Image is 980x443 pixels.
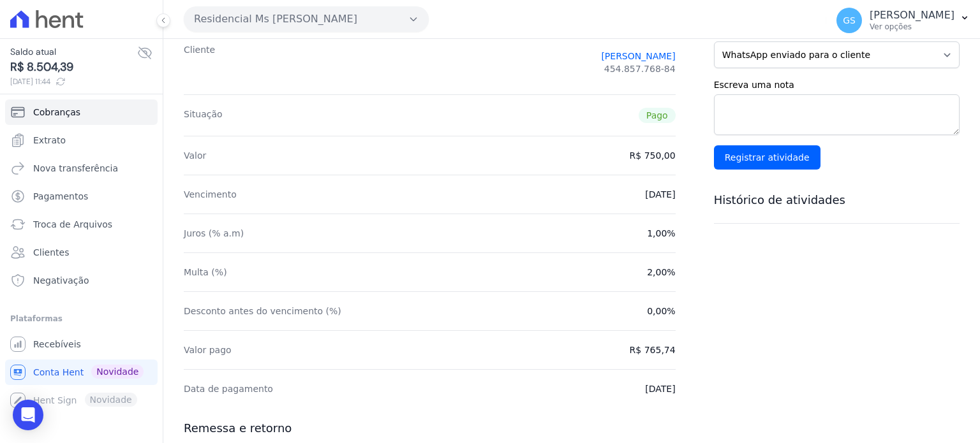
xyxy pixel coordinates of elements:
[33,190,88,203] span: Pagamentos
[5,156,158,181] a: Nova transferência
[10,99,152,413] nav: Sidebar
[645,188,675,201] dd: [DATE]
[604,62,676,75] span: 454.857.768-84
[10,59,137,76] span: R$ 8.504,39
[714,78,960,92] label: Escreva uma nota
[184,108,223,123] dt: Situação
[5,268,158,293] a: Negativação
[647,305,675,317] dd: 0,00%
[647,266,675,279] dd: 2,00%
[33,134,66,147] span: Extrato
[630,149,676,162] dd: R$ 750,00
[843,16,856,25] span: GS
[10,45,137,59] span: Saldo atual
[184,266,227,279] dt: Multa (%)
[184,149,206,162] dt: Valor
[630,344,676,356] dd: R$ 765,74
[714,192,960,208] h3: Histórico de atividades
[5,359,158,385] a: Conta Hent Novidade
[5,99,158,125] a: Cobranças
[184,421,676,436] h3: Remessa e retorno
[184,344,232,356] dt: Valor pago
[826,3,980,38] button: GS [PERSON_NAME] Ver opções
[184,6,429,32] button: Residencial Ms [PERSON_NAME]
[184,305,341,317] dt: Desconto antes do vencimento (%)
[33,106,80,119] span: Cobranças
[33,366,84,379] span: Conta Hent
[5,184,158,209] a: Pagamentos
[10,76,137,87] span: [DATE] 11:44
[5,212,158,237] a: Troca de Arquivos
[647,227,675,240] dd: 1,00%
[639,108,676,123] span: Pago
[184,188,237,201] dt: Vencimento
[91,365,144,379] span: Novidade
[13,400,43,430] div: Open Intercom Messenger
[5,127,158,153] a: Extrato
[870,9,954,22] p: [PERSON_NAME]
[5,331,158,357] a: Recebíveis
[714,145,820,170] input: Registrar atividade
[10,311,152,326] div: Plataformas
[184,43,215,82] dt: Cliente
[33,162,118,175] span: Nova transferência
[870,22,954,32] p: Ver opções
[33,338,81,351] span: Recebíveis
[33,246,69,259] span: Clientes
[184,382,273,395] dt: Data de pagamento
[33,274,89,287] span: Negativação
[33,218,112,231] span: Troca de Arquivos
[5,240,158,265] a: Clientes
[645,382,675,395] dd: [DATE]
[601,50,675,62] a: [PERSON_NAME]
[184,227,244,240] dt: Juros (% a.m)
